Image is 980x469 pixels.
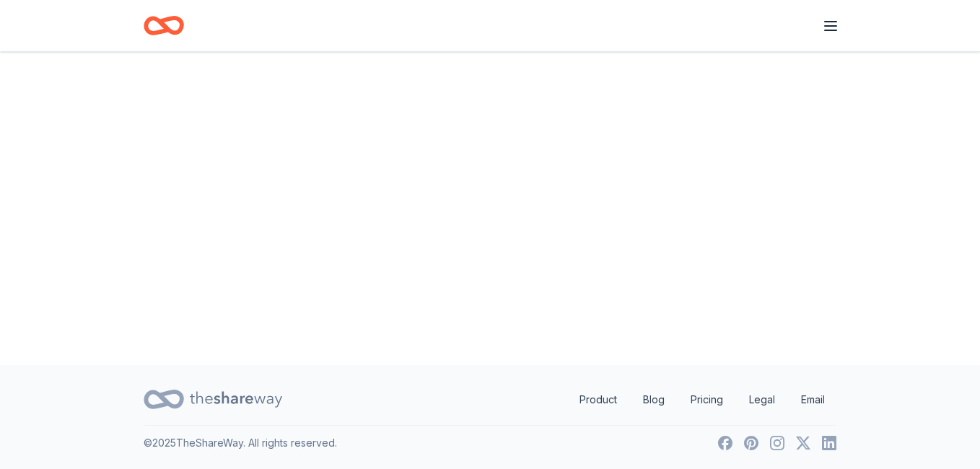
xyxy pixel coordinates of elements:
[789,385,836,414] a: Email
[679,385,735,414] a: Pricing
[568,385,836,414] nav: quick links
[631,385,676,414] a: Blog
[738,385,787,414] a: Legal
[144,434,337,452] p: © 2025 TheShareWay. All rights reserved.
[568,385,629,414] a: Product
[144,9,184,43] a: Home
